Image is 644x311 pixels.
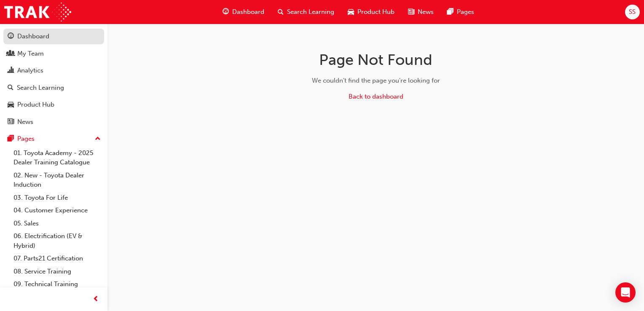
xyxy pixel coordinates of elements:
a: Product Hub [3,97,104,113]
span: News [418,7,434,17]
a: Search Learning [3,80,104,96]
div: Pages [17,134,35,144]
a: 03. Toyota For Life [10,191,104,204]
span: news-icon [408,7,414,17]
span: guage-icon [223,7,229,17]
a: search-iconSearch Learning [271,3,341,21]
span: Dashboard [232,7,264,17]
span: Product Hub [357,7,394,17]
button: Pages [3,131,104,147]
a: 05. Sales [10,217,104,230]
span: SS [629,7,636,17]
div: My Team [17,49,44,59]
span: up-icon [95,134,101,145]
a: car-iconProduct Hub [341,3,401,21]
div: Product Hub [17,100,54,110]
span: Pages [457,7,474,17]
span: prev-icon [93,294,99,305]
span: news-icon [8,118,14,126]
a: news-iconNews [401,3,440,21]
a: Dashboard [3,29,104,44]
h1: Page Not Found [242,51,510,69]
span: chart-icon [8,67,14,75]
a: Back to dashboard [349,93,403,100]
a: 02. New - Toyota Dealer Induction [10,169,104,191]
a: 08. Service Training [10,265,104,278]
span: search-icon [278,7,284,17]
a: 04. Customer Experience [10,204,104,217]
div: Open Intercom Messenger [615,282,636,303]
button: SS [625,5,640,19]
a: pages-iconPages [440,3,481,21]
span: search-icon [8,84,13,92]
span: pages-icon [447,7,453,17]
img: Trak [4,3,71,21]
div: News [17,117,33,127]
span: guage-icon [8,33,14,40]
span: car-icon [8,101,14,109]
a: 07. Parts21 Certification [10,252,104,265]
span: car-icon [348,7,354,17]
button: DashboardMy TeamAnalyticsSearch LearningProduct HubNews [3,27,104,131]
div: Dashboard [17,32,49,41]
a: My Team [3,46,104,62]
a: guage-iconDashboard [216,3,271,21]
a: 01. Toyota Academy - 2025 Dealer Training Catalogue [10,147,104,169]
a: News [3,114,104,130]
div: Analytics [17,66,43,75]
a: 09. Technical Training [10,278,104,291]
span: pages-icon [8,135,14,143]
div: We couldn't find the page you're looking for [242,76,510,86]
a: Analytics [3,63,104,78]
span: people-icon [8,50,14,58]
a: 06. Electrification (EV & Hybrid) [10,230,104,252]
div: Search Learning [17,83,64,93]
span: Search Learning [287,7,334,17]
